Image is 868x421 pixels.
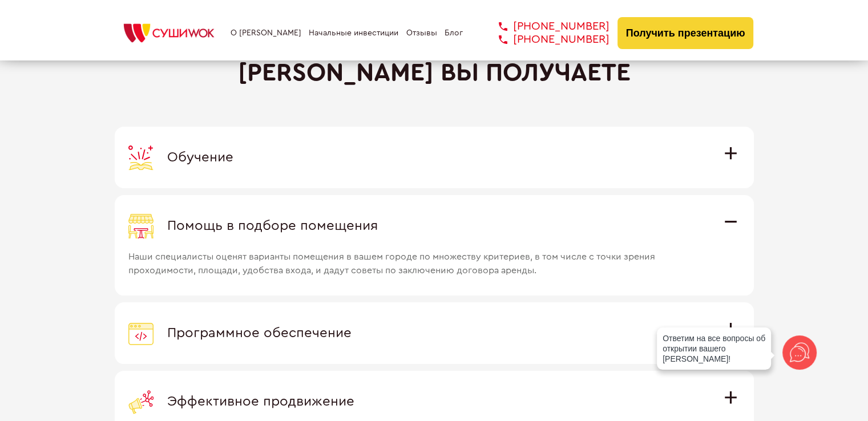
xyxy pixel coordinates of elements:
[406,29,437,38] a: Отзывы
[128,238,709,277] span: Наши специалисты оценят варианты помещения в вашем городе по множеству критериев, в том числе с т...
[309,29,398,38] a: Начальные инвестиции
[167,219,378,233] span: Помощь в подборе помещения
[115,21,223,46] img: СУШИWOK
[482,33,609,46] a: [PHONE_NUMBER]
[657,327,771,370] div: Ответим на все вопросы об открытии вашего [PERSON_NAME]!
[231,29,301,38] a: О [PERSON_NAME]
[167,151,233,164] span: Обучение
[482,20,609,33] a: [PHONE_NUMBER]
[167,395,354,408] span: Эффективное продвижение
[167,326,352,340] span: Программное обеспечение
[617,17,754,49] button: Получить презентацию
[445,29,463,38] a: Блог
